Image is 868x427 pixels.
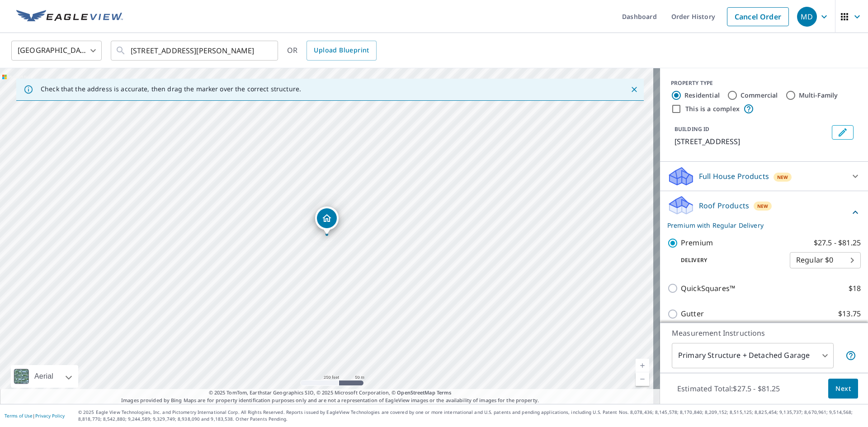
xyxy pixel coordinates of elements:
p: Estimated Total: $27.5 - $81.25 [670,379,788,399]
img: EV Logo [16,10,123,23]
p: | [5,413,65,418]
p: Full House Products [699,171,769,182]
div: Regular $0 [790,248,861,273]
p: $27.5 - $81.25 [814,237,861,249]
input: Search by address or latitude-longitude [131,38,259,63]
div: Roof ProductsNewPremium with Regular Delivery [667,195,861,230]
div: Full House ProductsNew [667,165,861,187]
p: $13.75 [838,308,861,319]
div: MD [797,7,817,27]
p: [STREET_ADDRESS] [675,136,828,147]
span: Your report will include the primary structure and a detached garage if one exists. [845,350,856,361]
div: Aerial [11,365,78,388]
label: Multi-Family [799,91,838,100]
a: Current Level 17, Zoom In [636,359,649,372]
p: Gutter [681,308,704,319]
a: Upload Blueprint [307,41,376,61]
div: OR [287,41,377,61]
p: $18 [849,283,861,294]
button: Edit building 1 [832,125,854,140]
p: Measurement Instructions [672,328,856,338]
a: Privacy Policy [35,413,65,419]
button: Next [828,379,858,399]
div: Aerial [32,365,56,388]
div: Primary Structure + Detached Garage [672,343,834,368]
a: Terms [437,389,452,396]
p: Check that the address is accurate, then drag the marker over the correct structure. [41,85,301,93]
p: QuickSquares™ [681,283,735,294]
p: BUILDING ID [675,125,709,133]
label: Commercial [741,91,778,100]
a: Terms of Use [5,413,33,419]
p: Premium [681,237,713,249]
p: Roof Products [699,200,749,211]
button: Close [628,84,640,95]
span: Upload Blueprint [314,45,369,56]
div: Dropped pin, building 1, Residential property, 1344 Normandy Dr Newark, OH 43055 [315,206,339,235]
label: This is a complex [685,104,740,113]
a: OpenStreetMap [397,389,435,396]
div: [GEOGRAPHIC_DATA] [11,38,102,63]
p: Premium with Regular Delivery [667,221,850,230]
span: New [777,174,788,181]
span: © 2025 TomTom, Earthstar Geographics SIO, © 2025 Microsoft Corporation, © [209,389,452,397]
div: PROPERTY TYPE [671,79,857,87]
span: Next [835,383,851,394]
label: Residential [684,91,720,100]
a: Cancel Order [727,7,789,26]
p: Delivery [667,256,790,264]
span: New [757,202,769,210]
p: © 2025 Eagle View Technologies, Inc. and Pictometry International Corp. All Rights Reserved. Repo... [78,409,863,422]
a: Current Level 17, Zoom Out [636,372,649,386]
